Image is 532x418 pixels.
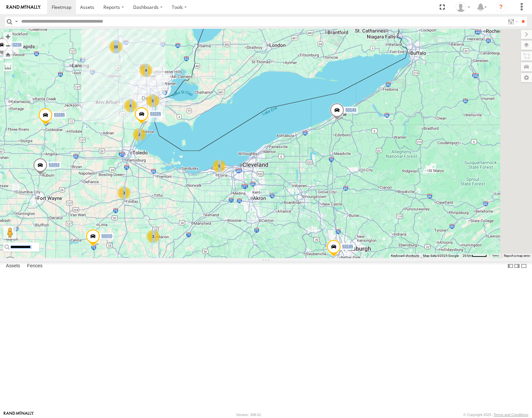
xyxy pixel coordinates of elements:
[494,413,528,417] a: Terms and Conditions
[14,17,19,26] label: Search Query
[514,261,520,271] label: Dock Summary Table to the Right
[147,230,160,243] div: 3
[423,254,459,257] span: Map data ©2025 Google
[453,2,472,12] div: Miky Transport
[236,413,261,417] div: Version: 308.01
[3,32,12,41] button: Zoom in
[346,108,356,112] span: 53143
[3,262,23,271] label: Assets
[391,254,419,258] button: Keyboard shortcuts
[521,261,527,271] label: Hide Summary Table
[24,262,46,271] label: Fences
[3,41,12,50] button: Zoom out
[521,73,532,82] label: Map Settings
[133,128,146,141] div: 2
[109,40,122,53] div: 28
[139,64,152,77] div: 4
[7,5,41,9] img: rand-logo.svg
[4,411,34,418] a: Visit our Website
[492,254,499,257] a: Terms (opens in new tab)
[505,17,519,26] label: Search Filter Options
[463,413,528,417] div: © Copyright 2025 -
[3,226,16,239] button: Drag Pegman onto the map to open Street View
[3,62,12,71] label: Measure
[213,160,226,173] div: 5
[146,94,159,107] div: 5
[507,261,514,271] label: Dock Summary Table to the Left
[124,99,137,112] div: 6
[150,112,161,116] span: 53225
[49,163,60,167] span: 53252
[54,113,65,117] span: 53285
[504,254,530,257] a: Report a map error
[101,234,112,238] span: 53210
[461,254,489,258] button: Map Scale: 20 km per 42 pixels
[342,244,353,249] span: 53145
[3,50,12,59] button: Zoom Home
[117,186,131,199] div: 3
[496,2,506,12] i: ?
[10,43,21,47] span: 53218
[463,254,472,257] span: 20 km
